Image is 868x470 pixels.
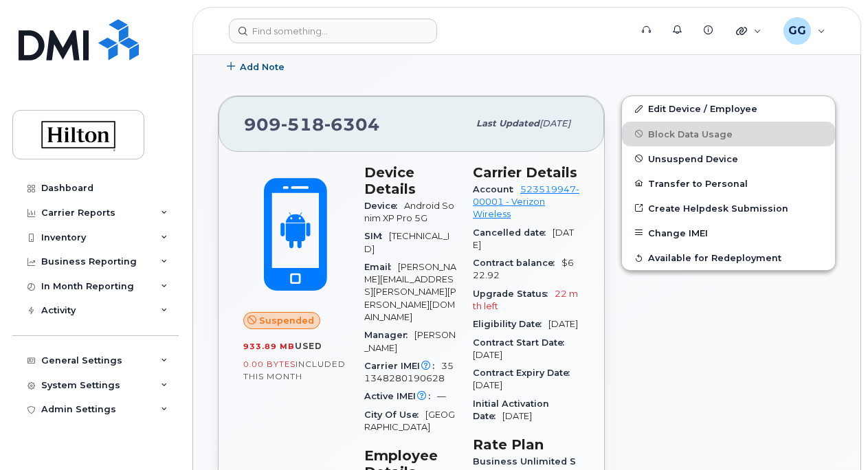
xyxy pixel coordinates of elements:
[473,319,548,329] span: Eligibility Date
[364,330,414,340] span: Manager
[726,17,771,45] div: Quicklinks
[473,184,520,194] span: Account
[548,319,578,329] span: [DATE]
[473,164,579,181] h3: Carrier Details
[502,411,532,421] span: [DATE]
[622,96,835,121] a: Edit Device / Employee
[473,399,549,421] span: Initial Activation Date
[473,350,502,360] span: [DATE]
[622,171,835,196] button: Transfer to Personal
[259,314,314,327] span: Suspended
[473,227,553,238] span: Cancelled date
[473,289,555,299] span: Upgrade Status
[648,253,781,263] span: Available for Redeployment
[473,227,574,250] span: [DATE]
[229,19,437,43] input: Find something...
[473,436,579,453] h3: Rate Plan
[364,410,455,432] span: [GEOGRAPHIC_DATA]
[364,391,437,401] span: Active IMEI
[622,221,835,245] button: Change IMEI
[473,184,579,220] a: 523519947-00001 - Verizon Wireless
[364,201,454,223] span: Android Sonim XP Pro 5G
[364,231,389,241] span: SIM
[476,118,539,128] span: Last updated
[473,337,571,348] span: Contract Start Date
[774,17,835,45] div: Gwendolyn Garrison
[622,122,835,146] button: Block Data Usage
[622,146,835,171] button: Unsuspend Device
[539,118,570,128] span: [DATE]
[364,262,398,272] span: Email
[437,391,446,401] span: —
[244,114,380,135] span: 909
[473,380,502,390] span: [DATE]
[364,262,456,322] span: [PERSON_NAME][EMAIL_ADDRESS][PERSON_NAME][PERSON_NAME][DOMAIN_NAME]
[364,330,456,352] span: [PERSON_NAME]
[622,245,835,270] button: Available for Redeployment
[808,410,858,460] iframe: Messenger Launcher
[473,258,561,268] span: Contract balance
[243,359,346,381] span: included this month
[364,201,404,211] span: Device
[364,164,456,197] h3: Device Details
[295,341,322,351] span: used
[364,410,425,420] span: City Of Use
[364,361,441,371] span: Carrier IMEI
[218,54,296,79] button: Add Note
[243,342,295,351] span: 933.89 MB
[788,23,806,39] span: GG
[240,60,285,74] span: Add Note
[243,359,296,369] span: 0.00 Bytes
[622,196,835,221] a: Create Helpdesk Submission
[281,114,324,135] span: 518
[364,231,449,254] span: [TECHNICAL_ID]
[473,368,577,378] span: Contract Expiry Date
[324,114,380,135] span: 6304
[648,153,738,164] span: Unsuspend Device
